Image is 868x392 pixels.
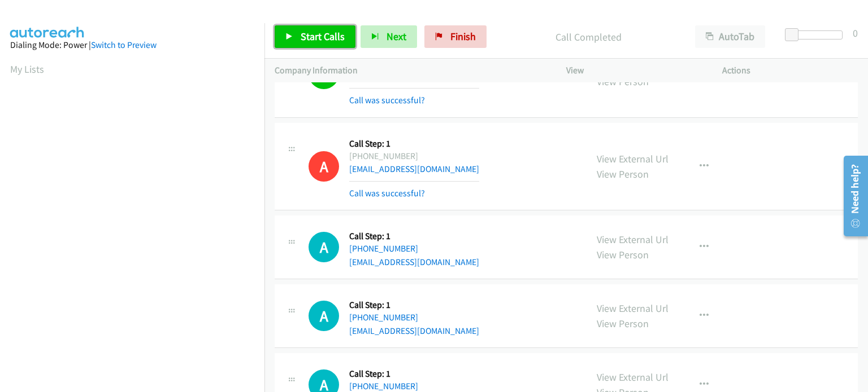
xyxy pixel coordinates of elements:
a: [EMAIL_ADDRESS][DOMAIN_NAME] [349,164,479,174]
a: [PHONE_NUMBER] [349,381,418,391]
h5: Call Step: 1 [349,368,479,380]
span: Next [387,30,406,43]
span: Finish [450,30,476,43]
p: Call Completed [502,29,675,45]
h1: A [309,301,339,331]
a: [EMAIL_ADDRESS][DOMAIN_NAME] [349,257,479,267]
h1: A [309,151,339,182]
a: View External Url [597,302,669,315]
a: [PHONE_NUMBER] [349,243,418,254]
a: [EMAIL_ADDRESS][DOMAIN_NAME] [349,325,479,336]
button: Next [361,25,417,48]
a: View External Url [597,152,669,165]
a: [PHONE_NUMBER] [349,312,418,323]
a: Call was successful? [349,188,425,199]
h5: Call Step: 1 [349,138,479,149]
a: View Person [597,317,649,330]
p: Company Information [275,64,546,77]
div: [PHONE_NUMBER] [349,149,479,163]
a: View Person [597,75,649,88]
p: View [566,64,702,77]
a: Finish [424,25,487,48]
h5: Call Step: 1 [349,299,479,311]
iframe: Resource Center [836,151,868,241]
a: My Lists [10,63,44,76]
a: View Person [597,168,649,180]
a: Start Calls [275,25,355,48]
a: View External Url [597,371,669,384]
button: AutoTab [695,25,765,48]
a: View Person [597,248,649,261]
div: The call is yet to be attempted [309,232,339,262]
div: Delay between calls (in seconds) [791,30,843,39]
div: Dialing Mode: Power | [10,38,254,52]
a: View External Url [597,233,669,246]
div: 0 [853,25,858,41]
p: Actions [722,64,858,77]
h1: A [309,232,339,262]
a: Call was successful? [349,95,425,105]
div: The call is yet to be attempted [309,301,339,331]
h5: Call Step: 1 [349,231,479,242]
a: Switch to Preview [91,39,157,50]
span: Start Calls [301,30,345,43]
